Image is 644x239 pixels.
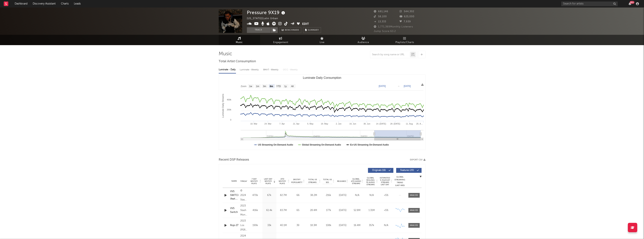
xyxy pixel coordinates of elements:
[273,40,288,45] span: Engagement
[219,158,249,162] span: Recent DSP Releases
[307,123,314,125] text: 5. May
[230,180,238,183] div: Name
[277,178,287,185] span: ATD Spotify Plays
[270,85,273,88] text: 6m
[227,108,231,111] text: 200k
[390,123,400,125] text: 28. [DATE]
[351,193,363,197] div: N/A
[291,224,305,227] div: 39
[406,123,413,125] text: 11. Aug
[237,180,248,182] span: Copyright
[336,123,341,125] text: 2. Jun
[230,190,238,201] a: VVS SWITCH (feat. Luar La L & CDobleta) - Remix
[302,22,309,27] button: Edit
[263,224,275,227] div: 33k
[561,2,618,6] input: Search for artists
[258,143,293,146] text: US Streaming On-Demand Audio
[256,85,259,88] text: 1m
[264,123,272,125] text: 24. Mar
[240,189,247,202] div: © 2024 Stash Money Way Records
[630,1,634,4] div: 99 +
[323,224,335,227] div: 108k
[301,35,343,45] a: Live
[277,224,290,227] div: 40.1M
[321,123,328,125] text: 19. May
[303,27,321,33] button: Summary
[358,40,369,45] span: Audience
[350,143,389,146] text: Ex-US Streaming On-Demand Audio
[230,119,231,121] text: 0
[395,40,414,45] span: Playlists/Charts
[247,27,270,33] button: Track
[343,35,384,45] a: Audience
[365,209,378,212] div: 1.31M
[247,9,286,16] div: Pressure 9X19
[396,168,422,173] button: Features(20)
[263,178,273,185] span: Last Day Spotify Plays
[222,94,224,118] text: Luminate Daily Streams
[379,85,386,87] text: [DATE]
[230,224,238,227] a: Rojo 27
[380,209,392,212] div: <5%
[306,193,321,197] div: 38.2M
[368,168,393,173] button: Originals(16)
[240,67,259,73] div: Luminate - Weekly
[337,180,346,182] span: Released
[370,53,410,56] input: Search by song name or URL
[351,209,363,212] div: 52.8M
[263,209,275,212] div: 61.4k
[263,193,275,197] div: 67k
[376,123,386,125] text: 14. [DATE]
[219,67,236,73] div: Luminate - Daily
[374,26,413,28] span: 1,771,369 Monthly Listeners
[227,99,231,101] text: 400k
[416,123,423,125] text: 25. A…
[365,193,378,197] div: N/A
[306,209,321,212] div: 28.4M
[400,10,414,13] span: 544,302
[277,209,290,212] div: 83.7M
[277,193,290,197] div: 82.7M
[397,85,400,87] text: →
[291,193,305,197] div: 66
[399,169,416,171] span: Features ( 20 )
[365,224,378,227] div: 357k
[351,224,363,227] div: 16.4M
[249,224,261,227] div: 199k
[323,178,332,184] span: Total US SES
[370,169,388,171] span: Originals ( 16 )
[404,85,411,87] text: [DATE]
[320,40,325,45] span: Live
[394,176,406,187] div: Global Streaming Trend (Last 60D)
[291,178,302,184] span: Spotify Popularity
[303,76,341,79] text: Luminate Daily Consumption
[249,178,259,185] span: 7 Day Spotify Plays
[293,123,299,125] text: 21. Apr
[323,209,335,212] div: 177k
[250,123,257,125] text: 10. Mar
[306,224,321,227] div: 18.3M
[263,67,279,73] div: BMAT - Weekly
[280,27,301,33] a: Benchmark
[284,85,287,88] text: 1y
[306,178,319,184] span: Total US Streams
[240,219,247,232] div: 2023 Los [PERSON_NAME] Del Bombeo LLC
[336,209,349,212] div: [DATE]
[230,207,238,214] a: VVS Switch
[241,85,247,88] text: Zoom
[351,178,361,185] span: Global ATD Audio Streams
[380,193,392,197] div: <5%
[380,177,390,186] span: Estimated % Playlist Streams Last Day
[629,2,631,5] button: 99+
[374,30,396,33] span: Jump Score: 63.2
[302,143,341,146] text: Global Streaming On-Demand Audio
[285,28,299,33] span: Benchmark
[219,59,256,64] span: Total Artist Consumption
[279,123,285,125] text: 7. Apr
[249,193,261,197] div: 470k
[249,85,252,88] text: 1w
[291,209,305,212] div: 65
